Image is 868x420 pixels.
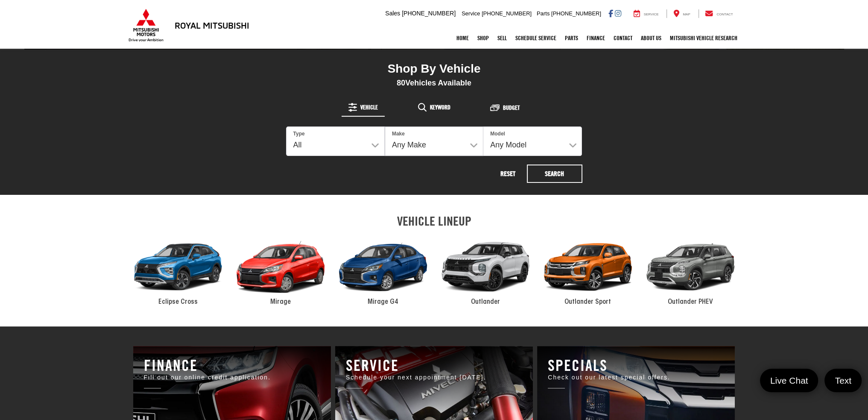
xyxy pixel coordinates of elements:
span: Map [683,12,690,16]
a: About Us [637,27,666,49]
a: Facebook: Click to visit our Facebook page [608,10,613,17]
span: Outlander PHEV [668,299,713,305]
div: 2024 Mitsubishi Mirage [229,232,332,302]
span: Vehicle [360,104,378,110]
a: Service [627,9,665,18]
div: 2024 Mitsubishi Mirage G4 [332,232,434,302]
span: [PHONE_NUMBER] [482,10,532,17]
div: 2024 Mitsubishi Eclipse Cross [127,232,229,302]
span: Keyword [430,104,450,110]
a: Map [666,9,696,18]
span: Eclipse Cross [158,299,198,305]
a: 2024 Mitsubishi Mirage Mirage [229,232,332,307]
p: Check out our latest special offers. [548,373,724,382]
p: Schedule your next appointment [DATE]. [346,373,522,382]
h3: Royal Mitsubishi [175,21,249,30]
span: Mirage G4 [368,299,398,305]
a: Text [824,369,862,392]
a: Shop [473,27,493,49]
h2: VEHICLE LINEUP [127,214,742,228]
a: 2024 Mitsubishi Outlander Sport Outlander Sport [537,232,639,307]
h3: Service [346,357,522,374]
span: Mirage [270,299,291,305]
h3: Finance [144,357,320,374]
a: 2024 Mitsubishi Outlander PHEV Outlander PHEV [639,232,742,307]
a: Mitsubishi Vehicle Research [666,27,742,49]
button: Search [527,164,582,183]
span: 80 [397,79,405,87]
label: Model [490,130,505,138]
span: Service [644,12,659,16]
label: Make [392,130,405,138]
div: 2024 Mitsubishi Outlander Sport [537,232,639,302]
a: Contact [609,27,637,49]
img: Mitsubishi [127,9,165,42]
span: Live Chat [766,375,812,386]
div: Vehicles Available [286,78,582,88]
a: Contact [698,9,739,18]
h3: Specials [548,357,724,374]
a: Sell [493,27,511,49]
a: 2024 Mitsubishi Mirage G4 Mirage G4 [332,232,434,307]
a: 2024 Mitsubishi Eclipse Cross Eclipse Cross [127,232,229,307]
div: 2024 Mitsubishi Outlander PHEV [639,232,742,302]
span: Service [462,10,480,17]
button: Reset [491,164,525,183]
a: Live Chat [760,369,818,392]
span: Budget [503,105,520,111]
span: Sales [385,10,400,17]
a: Instagram: Click to visit our Instagram page [615,10,621,17]
span: [PHONE_NUMBER] [551,10,601,17]
span: [PHONE_NUMBER] [402,10,456,17]
label: Type [293,130,305,138]
p: Fill out our online credit application. [144,373,320,382]
div: Shop By Vehicle [286,62,582,78]
a: Home [452,27,473,49]
a: 2024 Mitsubishi Outlander Outlander [434,232,537,307]
a: Finance [582,27,609,49]
a: Parts: Opens in a new tab [561,27,582,49]
a: Schedule Service: Opens in a new tab [511,27,561,49]
span: Outlander [471,299,500,305]
span: Contact [716,12,733,16]
span: Text [830,375,856,386]
span: Parts [537,10,549,17]
div: 2024 Mitsubishi Outlander [434,232,537,302]
span: Outlander Sport [564,299,611,305]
